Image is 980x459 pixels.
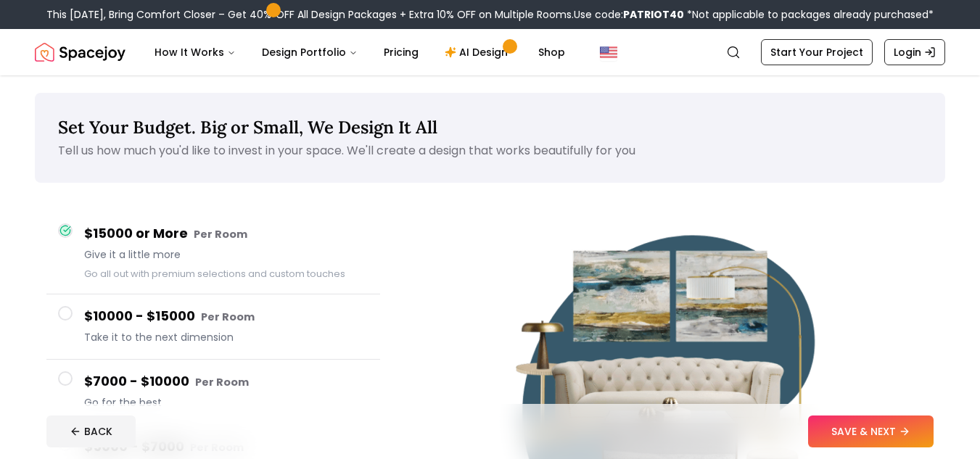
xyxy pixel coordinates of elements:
a: AI Design [433,38,524,67]
button: BACK [46,415,136,447]
a: Shop [527,38,577,67]
a: Login [884,39,945,65]
button: Design Portfolio [250,38,369,67]
h4: $10000 - $15000 [84,306,368,327]
h4: $7000 - $10000 [84,371,368,392]
span: Use code: [574,7,684,22]
nav: Global [35,29,945,75]
button: How It Works [143,38,247,67]
small: Per Room [195,375,249,389]
b: PATRIOT40 [623,7,684,22]
span: *Not applicable to packages already purchased* [684,7,934,22]
a: Pricing [372,38,430,67]
button: $10000 - $15000 Per RoomTake it to the next dimension [46,294,380,360]
span: Set Your Budget. Big or Small, We Design It All [58,116,437,138]
small: Per Room [201,310,255,324]
span: Give it a little more [84,247,368,262]
img: United States [600,44,617,61]
div: This [DATE], Bring Comfort Closer – Get 40% OFF All Design Packages + Extra 10% OFF on Multiple R... [46,7,934,22]
button: SAVE & NEXT [808,415,934,447]
nav: Main [143,38,577,67]
img: Spacejoy Logo [35,38,125,67]
p: Tell us how much you'd like to invest in your space. We'll create a design that works beautifully... [58,142,922,160]
small: Per Room [194,227,247,241]
a: Spacejoy [35,38,125,67]
small: Go all out with premium selections and custom touches [84,268,345,280]
h4: $15000 or More [84,223,368,244]
span: Take it to the next dimension [84,330,368,344]
span: Go for the best [84,395,368,410]
a: Start Your Project [761,39,873,65]
button: $15000 or More Per RoomGive it a little moreGo all out with premium selections and custom touches [46,212,380,294]
button: $7000 - $10000 Per RoomGo for the best [46,360,380,425]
